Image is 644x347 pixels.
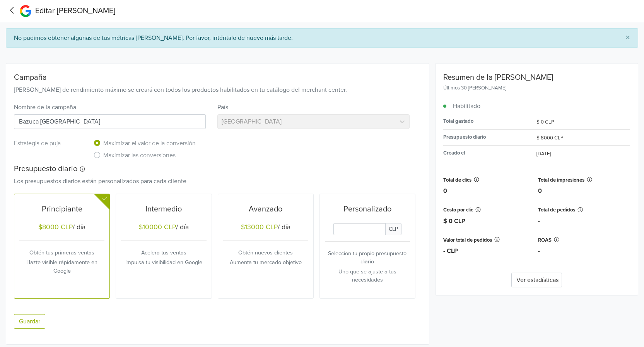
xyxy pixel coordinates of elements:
[437,134,536,141] div: Presupuesto diario
[538,237,552,244] h5: ROAS
[536,119,554,125] span: $ 0 CLP
[443,177,471,184] h5: Total de clics
[19,258,104,275] p: Hazte visible rápidamente en Google
[453,101,587,111] div: Habilitado
[103,152,176,159] h6: Maximizar las conversiones
[325,249,410,266] p: Seleccion tu propio presupuesto diario
[127,204,200,214] h5: Intermedio
[437,118,536,125] div: Total gastado
[14,114,206,129] input: Campaign name
[325,268,410,284] p: Uno que se ajuste a tus necesidades
[538,247,540,255] span: -
[536,151,551,157] span: [DATE]
[103,140,196,147] h6: Maximizar el valor de la conversión
[618,29,638,47] button: Close
[14,73,410,82] h5: Campaña
[38,223,73,231] div: $8000 CLP
[443,217,465,225] span: $ 0 CLP
[223,249,308,257] p: Obtén nuevos clientes
[331,204,404,214] h5: Personalizado
[218,194,313,298] button: Avanzado$13000 CLP/ díaObtén nuevos clientesAumenta tu mercado objetivo
[538,217,540,225] span: -
[443,237,492,244] h5: Valor total de pedidos
[139,223,176,231] div: $10000 CLP
[121,249,206,257] p: Acelera tus ventas
[625,32,630,43] span: ×
[538,187,542,195] span: 0
[538,177,584,184] h5: Total de impresiones
[8,177,415,186] div: Los presupuestos diarios están personalizados para cada cliente
[443,207,473,213] h5: Costo por clic
[14,314,45,329] button: Guardar
[8,85,415,94] div: [PERSON_NAME] de rendimiento máximo se creará con todos los productos habilitados en tu catálogo ...
[14,140,82,147] h6: Estrategia de puja
[121,223,206,233] h5: / día
[116,194,211,298] button: Intermedio$10000 CLP/ díaAcelera tus ventasImpulsa tu visibilidad en Google
[333,223,386,235] input: Daily Custom Budget
[443,187,447,195] span: 0
[14,104,206,111] h6: Nombre de la campaña
[14,194,109,298] button: Principiante$8000 CLP/ díaObtén tus primeras ventasHazte visible rápidamente en Google
[19,249,104,257] p: Obtén tus primeras ventas
[19,223,104,233] h5: / día
[443,247,458,255] span: - CLP
[385,223,401,235] span: CLP
[25,204,99,214] h5: Principiante
[35,6,115,15] span: Editar [PERSON_NAME]
[241,223,278,231] div: $13000 CLP
[217,104,409,111] h6: País
[121,258,206,267] p: Impulsa tu visibilidad en Google
[14,164,410,173] h5: Presupuesto diario
[443,84,624,92] div: Últimos 30 [PERSON_NAME]
[223,223,308,233] h5: / día
[6,28,638,48] div: No pudimos obtener algunas de tus métricas [PERSON_NAME]. Por favor, inténtalo de nuevo más tarde.
[229,204,302,214] h5: Avanzado
[443,73,624,82] h5: Resumen de la [PERSON_NAME]
[320,194,415,298] button: PersonalizadoDaily Custom BudgetCLPSeleccion tu propio presupuesto diarioUno que se ajuste a tus ...
[223,258,308,267] p: Aumenta tu mercado objetivo
[536,135,564,141] span: $ 8000 CLP
[437,149,536,157] div: Creado el
[538,207,575,213] h5: Total de pedidos
[511,273,562,287] button: Ver estadísticas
